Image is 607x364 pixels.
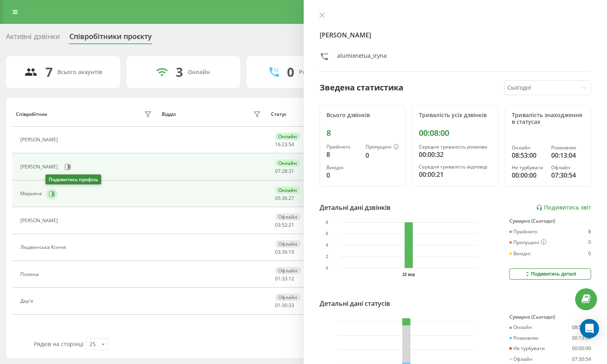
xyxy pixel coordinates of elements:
text: 2 [326,254,328,259]
div: Відділ [162,112,176,117]
span: 23 [282,141,287,148]
span: 21 [289,221,294,228]
text: 8 [326,220,328,225]
div: Офлайн [509,356,532,362]
div: 00:00:00 [512,170,545,180]
div: Офлайн [275,294,301,301]
div: 3 [176,65,183,80]
span: 36 [282,249,287,255]
div: Тривалість усіх дзвінків [419,112,492,119]
div: 0 [588,239,591,246]
div: 00:13:04 [572,335,591,341]
div: Розмовляють [299,69,338,76]
div: Онлайн [275,159,300,167]
div: Полина [20,272,41,277]
div: Не турбувати [512,165,545,170]
div: Онлайн [275,133,300,140]
text: 22 вер [402,272,415,277]
div: Детальні дані дзвінків [320,203,391,212]
button: Подивитись деталі [509,268,591,280]
div: Прийнято [509,229,537,235]
div: Співробітники проєкту [69,32,152,45]
div: 25 [89,340,96,348]
div: 00:13:04 [551,151,584,160]
div: 08:53:00 [572,325,591,330]
div: : : [275,303,294,308]
div: Зведена статистика [320,82,403,94]
div: 00:00:32 [419,150,492,159]
span: 27 [289,195,294,202]
div: Офлайн [551,165,584,170]
div: Марьяна [20,191,44,196]
div: [PERSON_NAME] [20,164,60,170]
div: 7 [45,65,53,80]
span: 07 [275,168,281,174]
span: 33 [289,302,294,309]
a: Подивитись звіт [536,204,591,211]
div: 0 [326,170,359,180]
text: 0 [326,266,328,270]
div: Вихідні [326,165,359,170]
div: Тривалість знаходження в статусах [512,112,585,125]
div: Вихідні [509,251,530,256]
div: 07:30:54 [551,170,584,180]
div: : : [275,142,294,147]
span: 52 [282,221,287,228]
div: 07:30:54 [572,356,591,362]
div: Всього дзвінків [326,112,399,119]
div: [PERSON_NAME] [20,137,60,143]
span: 31 [289,168,294,174]
div: Співробітник [16,112,47,117]
div: Офлайн [275,213,301,221]
div: Подивитись деталі [524,271,576,277]
div: : : [275,249,294,255]
div: Детальні дані статусів [320,299,390,308]
text: 6 [326,232,328,236]
div: Офлайн [275,240,301,248]
div: Всього акаунтів [57,69,102,76]
span: 54 [289,141,294,148]
div: Середня тривалість розмови [419,144,492,150]
text: 4 [326,243,328,248]
span: 36 [282,195,287,202]
div: Сумарно (Сьогодні) [509,314,591,320]
div: Open Intercom Messenger [580,319,599,338]
div: Не турбувати [509,346,545,351]
span: 30 [282,302,287,309]
div: 8 [326,150,359,159]
span: 16 [275,141,281,148]
div: Онлайн [509,325,532,330]
div: 00:00:00 [572,346,591,351]
div: Онлайн [512,145,545,151]
div: Онлайн [275,186,300,194]
div: Подивитись профіль [45,174,101,184]
div: Сумарно (Сьогодні) [509,218,591,224]
span: 05 [275,195,281,202]
span: 12 [289,275,294,282]
span: 01 [275,302,281,309]
div: : : [275,222,294,228]
div: 0 [287,65,294,80]
div: : : [275,168,294,174]
div: 8 [588,229,591,235]
div: [PERSON_NAME] [20,218,60,223]
div: 0 [588,251,591,256]
span: 19 [289,249,294,255]
span: 03 [275,249,281,255]
span: 01 [275,275,281,282]
div: Дар'я [20,298,35,304]
div: Офлайн [275,267,301,274]
span: 28 [282,168,287,174]
div: Активні дзвінки [6,32,60,45]
span: Рядків на сторінці [34,340,84,348]
div: Статус [271,112,287,117]
div: : : [275,276,294,282]
div: Прийнято [326,144,359,150]
div: 00:00:21 [419,170,492,179]
div: Розмовляє [509,335,538,341]
div: : : [275,196,294,201]
div: Онлайн [188,69,210,76]
div: 8 [326,128,399,138]
div: Людвинська Ксенія [20,245,68,250]
div: Середня тривалість відповіді [419,164,492,170]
